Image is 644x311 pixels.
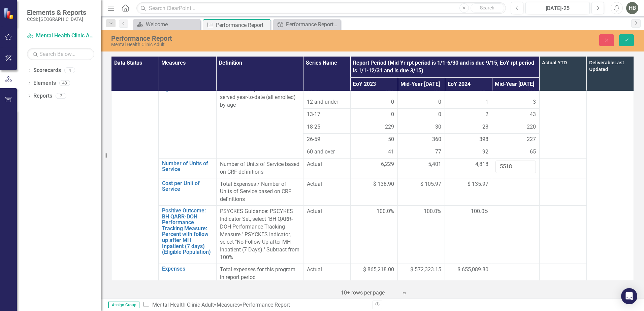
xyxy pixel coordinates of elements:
[388,148,394,156] span: 41
[307,111,347,118] span: 13-17
[528,4,587,12] div: [DATE]-25
[424,208,441,215] span: 100.0%
[33,67,61,74] a: Scorecards
[480,5,494,10] span: Search
[307,136,347,143] span: 26-59
[56,93,66,99] div: 2
[621,288,637,304] div: Open Intercom Messenger
[527,136,536,143] span: 227
[162,180,213,192] a: Cost per Unit of Service
[391,98,394,106] span: 0
[363,266,394,274] span: $ 865,218.00
[475,161,488,168] span: 4,818
[479,136,488,143] span: 398
[59,80,70,86] div: 43
[432,136,441,143] span: 360
[3,8,15,20] img: ClearPoint Strategy
[457,266,488,274] span: $ 655,089.80
[136,2,506,14] input: Search ClearPoint...
[33,79,56,87] a: Elements
[27,32,94,40] a: Mental Health Clinic Adult
[435,148,441,156] span: 77
[525,2,590,14] button: [DATE]-25
[385,123,394,131] span: 229
[471,208,488,215] span: 100.0%
[388,136,394,143] span: 50
[286,20,339,29] div: Performance Report Tracker
[482,148,488,156] span: 92
[482,123,488,131] span: 28
[438,98,441,106] span: 0
[27,8,86,16] span: Elements & Reports
[220,86,300,109] p: Count of unduplicated clients served year-to-date (all enrolled) by age
[435,123,441,131] span: 30
[220,266,300,281] p: Total expenses for this program in report period
[530,148,536,156] span: 65
[27,48,94,60] input: Search Below...
[391,111,394,118] span: 0
[220,208,300,262] div: PSYCKES Guidance: PSCYKES Indicator Set, select "BH QARR-DOH Performance Tracking Measure." PSYCK...
[162,86,213,92] a: Age
[438,111,441,118] span: 0
[108,302,139,308] span: Assign Group
[485,111,488,118] span: 2
[111,35,404,42] div: Performance Report
[162,161,213,172] a: Number of Units of Service
[27,16,86,22] small: CCSI: [GEOGRAPHIC_DATA]
[530,111,536,118] span: 43
[111,42,404,47] div: Mental Health Clinic Adult
[33,92,52,100] a: Reports
[146,20,199,29] div: Welcome
[307,208,347,215] span: Actual
[143,301,367,309] div: » »
[381,161,394,168] span: 6,229
[220,161,300,176] p: Number of Units of Service based on CRF definitions
[162,208,213,255] a: Positive Outcome: BH QARR-DOH Performance Tracking Measure: Percent with follow up after MH Inpat...
[307,148,347,156] span: 60 and over
[428,161,441,168] span: 5,401
[373,180,394,188] span: $ 138.90
[307,161,347,168] span: Actual
[217,302,240,308] a: Measures
[220,180,300,204] div: Total Expenses / Number of Units of Service based on CRF definitions
[162,266,213,272] a: Expenses
[216,21,269,29] div: Performance Report
[410,266,441,274] span: $ 572,323.15
[626,2,638,14] button: HB
[307,98,347,106] span: 12 and under
[152,302,214,308] a: Mental Health Clinic Adult
[527,123,536,131] span: 220
[135,20,199,29] a: Welcome
[307,123,347,131] span: 18-25
[471,3,504,13] button: Search
[377,208,394,215] span: 100.0%
[468,180,488,188] span: $ 135.97
[533,98,536,106] span: 3
[243,302,290,308] div: Performance Report
[420,180,441,188] span: $ 105.97
[307,180,347,188] span: Actual
[275,20,339,29] a: Performance Report Tracker
[307,266,347,274] span: Actual
[485,98,488,106] span: 1
[64,68,75,73] div: 4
